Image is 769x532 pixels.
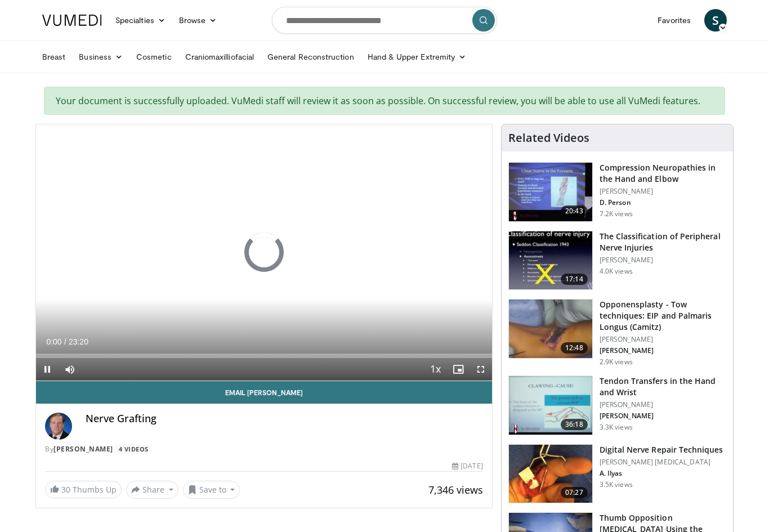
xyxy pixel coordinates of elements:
span: 23:20 [69,337,88,346]
a: Email [PERSON_NAME] [36,381,492,404]
button: Save to [183,481,240,499]
span: 12:48 [561,342,588,354]
button: Mute [59,358,81,381]
p: [PERSON_NAME] [600,335,726,344]
span: 7,346 views [428,483,483,497]
h3: Digital Nerve Repair Techniques [600,444,723,455]
a: 17:14 The Classification of Peripheral Nerve Injuries [PERSON_NAME] 4.0K views [508,231,726,290]
h3: Compression Neuropathies in the Hand and Elbow [600,162,726,185]
a: General Reconstruction [261,46,361,68]
button: Share [126,481,178,499]
h3: The Classification of Peripheral Nerve Injuries [600,231,726,253]
div: [DATE] [452,461,482,471]
h3: Tendon Transfers in the Hand and Wrist [600,375,726,398]
p: 2.9K views [600,357,633,366]
input: Search topics, interventions [272,7,497,34]
p: [PERSON_NAME] [600,412,726,421]
a: 30 Thumbs Up [45,481,122,498]
a: Cosmetic [129,46,178,68]
p: [PERSON_NAME] [600,187,726,196]
button: Playback Rate [424,358,447,381]
span: 17:14 [561,274,588,285]
a: [PERSON_NAME] [53,444,113,454]
a: S [704,9,727,32]
span: 07:27 [561,487,588,498]
a: 4 Videos [115,444,152,454]
p: 3.3K views [600,423,633,432]
a: Browse [172,9,224,32]
p: 3.5K views [600,480,633,489]
video-js: Video Player [36,124,492,381]
span: / [64,337,66,346]
a: Favorites [651,9,698,32]
a: 07:27 Digital Nerve Repair Techniques [PERSON_NAME] [MEDICAL_DATA] A. Ilyas 3.5K views [508,444,726,504]
h3: Opponensplasty - Tow techniques: EIP and Palmaris Longus (Camitz) [600,299,726,333]
p: [PERSON_NAME] [600,346,726,355]
p: [PERSON_NAME] [MEDICAL_DATA] [600,458,723,467]
h4: Nerve Grafting [86,413,483,425]
span: 36:18 [561,419,588,430]
img: 0fbf1a49-7eb2-4364-92f3-fcf940d9e558.150x105_q85_crop-smart_upscale.jpg [509,299,592,358]
img: Avatar [45,413,72,440]
img: 6d919842-0851-460c-8fe0-16794c4401eb.150x105_q85_crop-smart_upscale.jpg [509,376,592,435]
h4: Related Videos [508,131,589,145]
a: Craniomaxilliofacial [178,46,261,68]
p: [PERSON_NAME] [600,256,726,265]
a: 36:18 Tendon Transfers in the Hand and Wrist [PERSON_NAME] [PERSON_NAME] 3.3K views [508,375,726,435]
img: SvRgrYnSrIR5tozH4xMDoxOjBrO-I4W8.150x105_q85_crop-smart_upscale.jpg [509,231,592,290]
a: Specialties [109,9,172,32]
span: 30 [61,484,70,495]
p: 7.2K views [600,209,633,218]
p: [PERSON_NAME] [600,400,726,409]
a: 12:48 Opponensplasty - Tow techniques: EIP and Palmaris Longus (Camitz) [PERSON_NAME] [PERSON_NAM... [508,299,726,366]
a: 20:43 Compression Neuropathies in the Hand and Elbow [PERSON_NAME] D. Person 7.2K views [508,162,726,222]
button: Pause [36,358,59,381]
p: D. Person [600,198,726,207]
div: Your document is successfully uploaded. VuMedi staff will review it as soon as possible. On succe... [44,87,725,115]
div: Progress Bar [36,354,492,358]
span: 0:00 [46,337,61,346]
img: b54436d8-8e88-4114-8e17-c60436be65a7.150x105_q85_crop-smart_upscale.jpg [509,163,592,221]
img: VuMedi Logo [42,15,102,26]
button: Fullscreen [470,358,492,381]
div: By [45,444,483,454]
p: 4.0K views [600,267,633,276]
button: Enable picture-in-picture mode [447,358,470,381]
a: Breast [35,46,72,68]
p: A. Ilyas [600,469,723,478]
span: 20:43 [561,205,588,217]
a: Business [72,46,129,68]
img: a6c92bd5-e75d-4d75-9d65-5b2c32c33061.150x105_q85_crop-smart_upscale.jpg [509,445,592,503]
a: Hand & Upper Extremity [361,46,473,68]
